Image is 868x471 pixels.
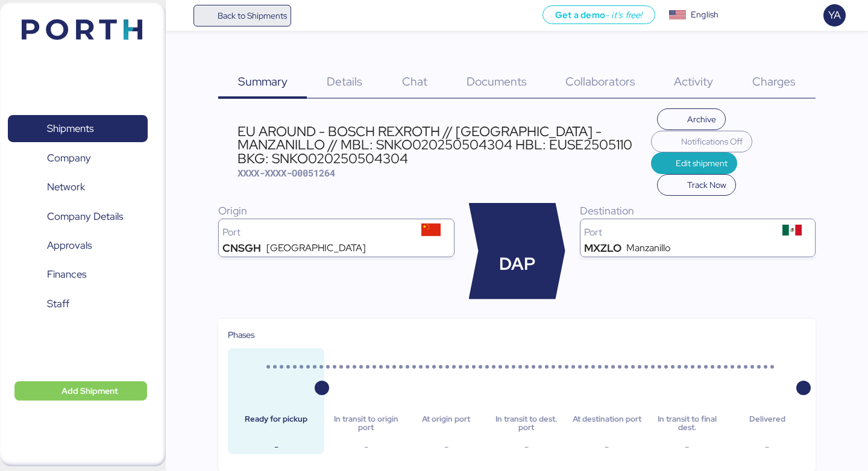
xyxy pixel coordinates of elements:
[488,415,565,432] div: In transit to dest. port
[828,7,841,23] span: YA
[691,8,719,21] div: English
[47,149,91,167] span: Company
[237,415,315,432] div: Ready for pickup
[488,440,565,454] div: -
[47,178,85,196] span: Network
[8,144,148,172] a: Company
[584,228,773,237] div: Port
[47,266,86,283] span: Finances
[626,243,670,253] div: Manzanillo
[584,243,621,253] div: MXZLO
[407,415,485,432] div: At origin port
[499,251,535,277] span: DAP
[657,108,726,130] button: Archive
[327,415,404,432] div: In transit to origin port
[193,5,292,27] a: Back to Shipments
[568,415,646,432] div: At destination port
[687,112,716,126] span: Archive
[729,440,806,454] div: -
[218,8,287,23] span: Back to Shipments
[676,156,728,170] span: Edit shipment
[47,208,123,225] span: Company Details
[237,125,651,165] div: EU AROUND - BOSCH REXROTH // [GEOGRAPHIC_DATA] - MANZANILLO // MBL: SNKO020250504304 HBL: EUSE250...
[237,167,335,179] span: XXXX-XXXX-O0051264
[8,173,148,201] a: Network
[580,203,816,219] div: Destination
[61,384,118,398] span: Add Shipment
[238,73,288,89] span: Summary
[47,237,92,254] span: Approvals
[681,134,743,149] span: Notifications Off
[47,120,93,137] span: Shipments
[14,381,147,401] button: Add Shipment
[402,73,427,89] span: Chat
[651,152,737,174] button: Edit shipment
[687,178,726,192] span: Track Now
[651,131,752,152] button: Notifications Off
[266,243,366,253] div: [GEOGRAPHIC_DATA]
[8,232,148,260] a: Approvals
[8,290,148,318] a: Staff
[407,440,485,454] div: -
[8,261,148,289] a: Finances
[218,203,454,219] div: Origin
[8,115,148,143] a: Shipments
[47,295,69,313] span: Staff
[649,440,726,454] div: -
[173,5,193,26] button: Menu
[657,174,736,196] button: Track Now
[752,73,796,89] span: Charges
[222,228,412,237] div: Port
[228,328,805,342] div: Phases
[8,202,148,230] a: Company Details
[327,440,404,454] div: -
[327,73,362,89] span: Details
[565,73,635,89] span: Collaborators
[222,243,261,253] div: CNSGH
[568,440,646,454] div: -
[729,415,806,432] div: Delivered
[467,73,527,89] span: Documents
[237,440,315,454] div: -
[649,415,726,432] div: In transit to final dest.
[674,73,713,89] span: Activity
